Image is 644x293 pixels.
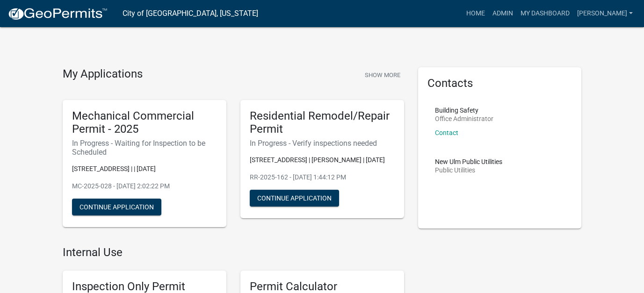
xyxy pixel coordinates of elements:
[463,5,489,22] a: Home
[435,158,502,165] p: New Ulm Public Utilities
[435,167,502,173] p: Public Utilities
[250,139,395,148] h6: In Progress - Verify inspections needed
[72,139,217,157] h6: In Progress - Waiting for Inspection to be Scheduled
[427,77,572,90] h5: Contacts
[435,115,493,122] p: Office Administrator
[123,6,258,21] a: City of [GEOGRAPHIC_DATA], [US_STATE]
[517,5,573,22] a: My Dashboard
[489,5,517,22] a: Admin
[72,181,217,191] p: MC-2025-028 - [DATE] 2:02:22 PM
[72,109,217,136] h5: Mechanical Commercial Permit - 2025
[250,190,339,207] button: Continue Application
[435,107,493,114] p: Building Safety
[63,67,143,81] h4: My Applications
[63,246,404,259] h4: Internal Use
[250,155,395,165] p: [STREET_ADDRESS] | [PERSON_NAME] | [DATE]
[361,67,404,83] button: Show More
[573,5,637,22] a: [PERSON_NAME]
[250,109,395,136] h5: Residential Remodel/Repair Permit
[72,199,161,215] button: Continue Application
[72,164,217,174] p: [STREET_ADDRESS] | | [DATE]
[435,129,458,136] a: Contact
[250,172,395,182] p: RR-2025-162 - [DATE] 1:44:12 PM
